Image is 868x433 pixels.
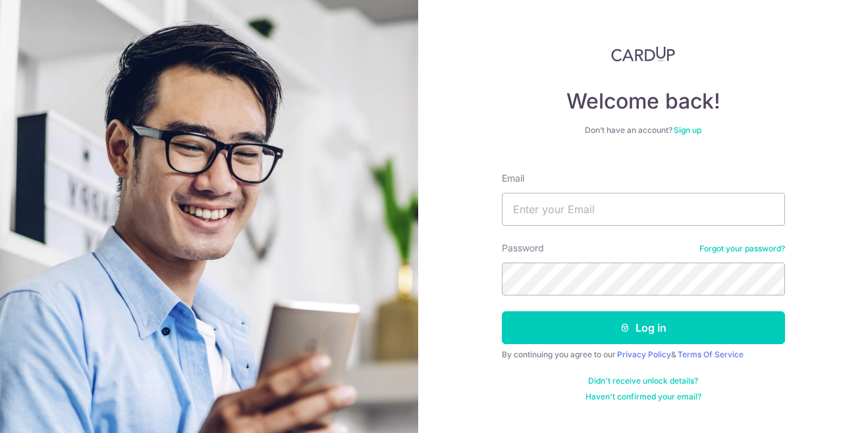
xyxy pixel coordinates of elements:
[502,88,785,115] h4: Welcome back!
[611,46,676,62] img: CardUp Logo
[502,193,785,226] input: Enter your Email
[502,242,544,255] label: Password
[585,392,701,402] a: Haven't confirmed your email?
[502,172,524,185] label: Email
[502,125,785,136] div: Don’t have an account?
[617,349,671,359] a: Privacy Policy
[674,125,701,135] a: Sign up
[502,349,785,360] div: By continuing you agree to our &
[502,311,785,344] button: Log in
[588,376,698,386] a: Didn't receive unlock details?
[699,243,785,254] a: Forgot your password?
[678,349,744,359] a: Terms Of Service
